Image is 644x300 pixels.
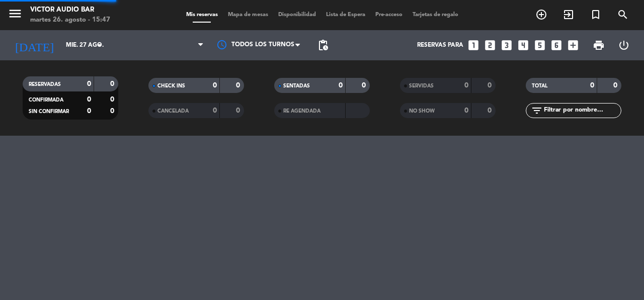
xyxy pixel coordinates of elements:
i: filter_list [531,105,543,117]
span: Mapa de mesas [223,12,273,18]
span: Lista de Espera [321,12,370,18]
div: martes 26. agosto - 15:47 [30,15,110,25]
strong: 0 [110,96,116,103]
span: RE AGENDADA [283,109,320,114]
i: arrow_drop_down [94,39,106,51]
strong: 0 [488,82,494,89]
i: looks_6 [550,39,563,52]
strong: 0 [236,82,242,89]
strong: 0 [488,107,494,114]
button: menu [8,6,23,25]
strong: 0 [236,107,242,114]
strong: 0 [213,107,217,114]
div: LOG OUT [611,30,636,60]
i: looks_two [484,39,497,52]
strong: 0 [87,108,91,115]
i: power_settings_new [618,39,630,51]
strong: 0 [613,82,619,89]
i: looks_3 [500,39,513,52]
strong: 0 [110,108,116,115]
i: menu [8,6,23,21]
span: TOTAL [532,83,547,88]
div: Victor Audio Bar [30,5,110,15]
strong: 0 [110,80,116,87]
strong: 0 [590,82,594,89]
span: RESERVADAS [29,82,61,87]
span: print [593,39,605,51]
strong: 0 [464,107,468,114]
i: exit_to_app [562,9,575,21]
strong: 0 [464,82,468,89]
input: Filtrar por nombre... [543,105,621,116]
strong: 0 [213,82,217,89]
span: Disponibilidad [273,12,321,18]
i: looks_4 [517,39,530,52]
span: SERVIDAS [409,83,434,88]
i: looks_one [467,39,480,52]
i: add_box [567,39,580,52]
span: CHECK INS [157,83,185,88]
span: CONFIRMADA [29,97,63,103]
strong: 0 [362,82,368,89]
strong: 0 [339,82,343,89]
span: Mis reservas [181,12,223,18]
i: search [617,9,629,21]
span: CANCELADA [157,109,189,114]
i: add_circle_outline [535,9,547,21]
i: turned_in_not [590,9,602,21]
i: looks_5 [533,39,546,52]
span: Tarjetas de regalo [408,12,463,18]
strong: 0 [87,96,91,103]
i: [DATE] [8,34,61,56]
span: SIN CONFIRMAR [29,109,69,114]
span: NO SHOW [409,109,435,114]
span: pending_actions [317,39,329,51]
span: SENTADAS [283,83,310,88]
span: Reservas para [417,42,463,49]
strong: 0 [87,80,91,87]
span: Pre-acceso [370,12,408,18]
